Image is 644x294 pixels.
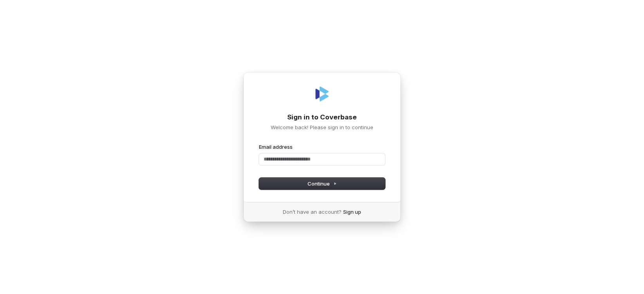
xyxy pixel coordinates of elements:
span: Continue [308,180,337,187]
button: Continue [259,178,385,189]
label: Email address [259,143,293,150]
span: Don’t have an account? [283,208,342,215]
a: Sign up [343,208,361,215]
img: Coverbase [313,85,331,103]
h1: Sign in to Coverbase [259,113,385,122]
p: Welcome back! Please sign in to continue [259,124,385,131]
